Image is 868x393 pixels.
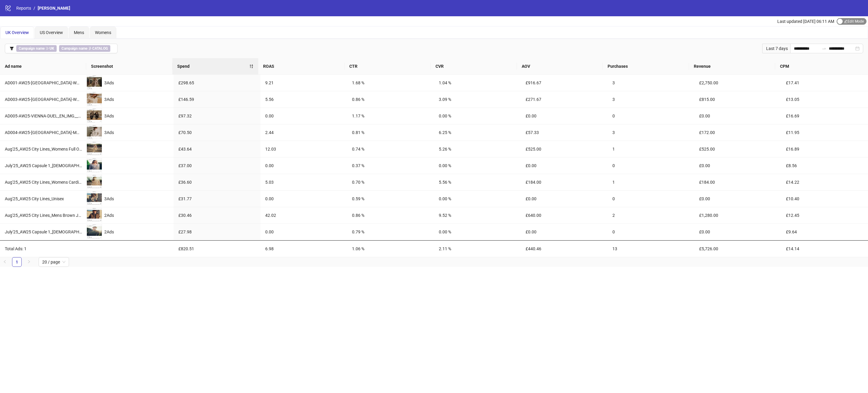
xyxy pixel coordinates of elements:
[352,162,429,169] div: 0.37 %
[40,30,63,35] span: US Overview
[526,146,603,152] div: £525.00
[699,212,776,219] div: £1,280.00
[439,129,516,136] div: 6.25 %
[178,179,256,186] div: £36.60
[526,245,603,252] div: £440.46
[608,63,684,70] span: Purchases
[349,63,426,70] span: CTR
[104,114,114,118] span: 3 Ads
[15,5,32,11] a: Reports
[19,46,45,51] b: Campaign name
[439,245,516,252] div: 2.11 %
[5,30,29,35] span: UK Overview
[265,129,342,136] div: 2.44
[699,129,776,136] div: £172.00
[352,195,429,202] div: 0.59 %
[612,113,690,119] div: 0
[104,130,114,135] span: 3 Ads
[352,129,429,136] div: 0.81 %
[526,229,603,235] div: £0.00
[439,96,516,103] div: 3.09 %
[178,195,256,202] div: £31.77
[431,58,517,75] th: CVR
[178,212,256,219] div: £30.46
[822,46,826,51] span: swap-right
[439,146,516,152] div: 5.26 %
[786,245,863,252] div: £14.14
[352,245,429,252] div: 1.06 %
[775,58,861,75] th: CPM
[699,80,776,86] div: £2,750.00
[526,212,603,219] div: £640.00
[178,129,256,136] div: £70.50
[59,45,110,52] span: ∌
[786,96,863,103] div: £13.05
[178,113,256,119] div: £97.32
[5,146,82,152] div: Aug'25_AW25 City Lines_Womens Full Outfit
[39,257,69,267] div: Page Size
[526,162,603,169] div: £0.00
[5,63,81,70] span: Ad name
[522,63,598,70] span: AOV
[612,96,690,103] div: 3
[265,80,342,86] div: 9.21
[439,212,516,219] div: 9.52 %
[178,80,256,86] div: £298.65
[265,162,342,169] div: 0.00
[526,195,603,202] div: £0.00
[265,212,342,219] div: 42.02
[265,195,342,202] div: 0.00
[786,162,863,169] div: £8.56
[699,245,776,252] div: £5,726.00
[104,196,114,201] span: 3 Ads
[526,96,603,103] div: £271.67
[5,245,82,252] div: Total Ads: 1
[5,162,82,169] div: July'25_AW25 Capsule 1_[DEMOGRAPHIC_DATA]
[699,229,776,235] div: £0.00
[517,58,603,75] th: AOV
[699,146,776,152] div: £525.00
[178,245,256,252] div: £820.51
[265,113,342,119] div: 0.00
[344,58,431,75] th: CTR
[699,179,776,186] div: £184.00
[178,229,256,235] div: £27.98
[12,257,21,267] a: 1
[61,46,87,51] b: Campaign name
[178,162,256,169] div: £37.00
[5,96,82,103] div: AD003-AW25-[GEOGRAPHIC_DATA]-WW-V2_EN_IMG__CP_28082025_F_CC_SC24_USP10_AW25_
[5,129,82,136] div: AD004-AW25-[GEOGRAPHIC_DATA]-MW_EN_IMG__CP_28082025_M_CC_SC24_USP10_AW25_
[24,257,34,267] button: right
[612,146,690,152] div: 1
[612,245,690,252] div: 13
[91,63,168,70] span: Screenshot
[24,257,34,267] li: Next Page
[612,179,690,186] div: 1
[16,45,57,52] span: ∋
[439,113,516,119] div: 0.00 %
[38,6,70,11] span: [PERSON_NAME]
[526,80,603,86] div: £916.67
[265,179,342,186] div: 5.03
[104,213,114,218] span: 2 Ads
[699,162,776,169] div: £0.00
[786,80,863,86] div: £17.41
[95,30,111,35] span: Womens
[5,179,82,186] div: Aug'25_AW25 City Lines_Womens Cardigan
[786,129,863,136] div: £11.95
[603,58,689,75] th: Purchases
[12,257,22,267] li: 1
[777,19,834,24] span: Last updated [DATE] 06:11 AM
[612,212,690,219] div: 2
[439,179,516,186] div: 5.56 %
[352,80,429,86] div: 1.68 %
[439,162,516,169] div: 0.00 %
[178,96,256,103] div: £146.59
[33,5,35,11] li: /
[42,257,65,267] span: 20 / page
[762,44,790,53] div: Last 7 days
[786,113,863,119] div: £16.69
[86,58,172,75] th: Screenshot
[265,229,342,235] div: 0.00
[3,260,7,264] span: left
